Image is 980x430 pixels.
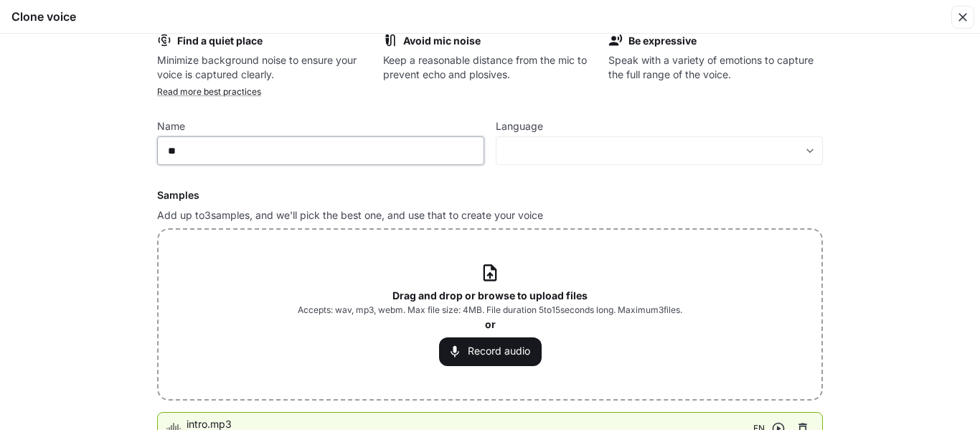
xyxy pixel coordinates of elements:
p: Add up to 3 samples, and we'll pick the best one, and use that to create your voice [157,208,823,223]
b: Find a quiet place [177,34,263,47]
p: Name [157,121,185,131]
b: Avoid mic noise [403,34,481,47]
a: Read more best practices [157,86,261,97]
p: Minimize background noise to ensure your voice is captured clearly. [157,53,372,82]
span: Accepts: wav, mp3, webm. Max file size: 4MB. File duration 5 to 15 seconds long. Maximum 3 files. [298,303,682,317]
b: or [485,318,496,330]
button: Record audio [439,337,542,366]
p: Language [496,121,543,131]
div: ​ [496,144,822,158]
p: Keep a reasonable distance from the mic to prevent echo and plosives. [383,53,598,82]
h6: Samples [157,188,823,202]
b: Drag and drop or browse to upload files [392,289,588,302]
h5: Clone voice [11,9,76,24]
b: Be expressive [628,34,697,47]
p: Speak with a variety of emotions to capture the full range of the voice. [608,53,823,82]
